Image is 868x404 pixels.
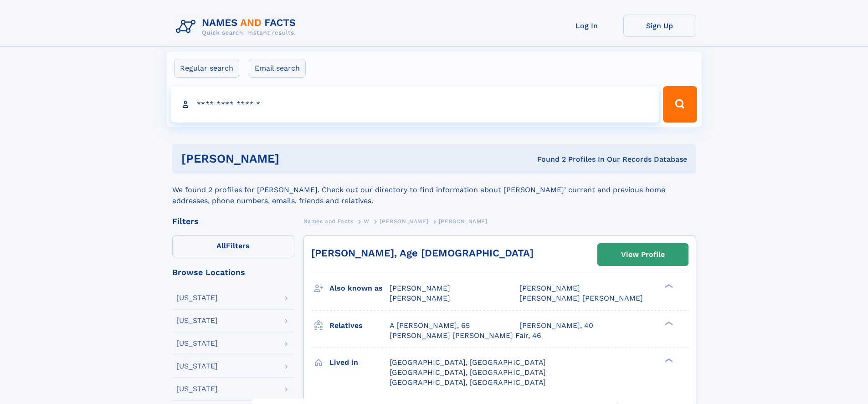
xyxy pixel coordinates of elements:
[329,355,390,370] h3: Lived in
[390,378,546,387] span: [GEOGRAPHIC_DATA], [GEOGRAPHIC_DATA]
[519,284,580,292] span: [PERSON_NAME]
[174,59,239,78] label: Regular search
[216,241,226,250] span: All
[380,218,428,225] span: [PERSON_NAME]
[390,294,450,302] span: [PERSON_NAME]
[176,317,218,324] div: [US_STATE]
[663,86,697,123] button: Search Button
[390,368,546,377] span: [GEOGRAPHIC_DATA], [GEOGRAPHIC_DATA]
[519,294,643,302] span: [PERSON_NAME] [PERSON_NAME]
[621,244,665,265] div: View Profile
[663,283,673,289] div: ❯
[172,15,303,39] img: Logo Names and Facts
[390,331,541,341] a: [PERSON_NAME] [PERSON_NAME] Fair, 46
[171,86,659,123] input: search input
[390,358,546,367] span: [GEOGRAPHIC_DATA], [GEOGRAPHIC_DATA]
[249,59,306,78] label: Email search
[329,281,390,296] h3: Also known as
[172,235,294,257] label: Filters
[623,15,696,37] a: Sign Up
[176,340,218,347] div: [US_STATE]
[176,385,218,393] div: [US_STATE]
[172,268,294,276] div: Browse Locations
[663,320,673,326] div: ❯
[598,244,688,266] a: View Profile
[172,217,294,225] div: Filters
[172,174,696,206] div: We found 2 profiles for [PERSON_NAME]. Check out our directory to find information about [PERSON_...
[390,321,470,331] a: A [PERSON_NAME], 65
[364,215,370,227] a: W
[176,363,218,370] div: [US_STATE]
[181,153,408,164] h1: [PERSON_NAME]
[380,215,428,227] a: [PERSON_NAME]
[364,218,370,225] span: W
[303,215,354,227] a: Names and Facts
[176,294,218,302] div: [US_STATE]
[519,321,593,331] a: [PERSON_NAME], 40
[408,154,687,164] div: Found 2 Profiles In Our Records Database
[439,218,488,225] span: [PERSON_NAME]
[329,318,390,333] h3: Relatives
[311,247,534,259] a: [PERSON_NAME], Age [DEMOGRAPHIC_DATA]
[550,15,623,37] a: Log In
[390,284,450,292] span: [PERSON_NAME]
[663,357,673,363] div: ❯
